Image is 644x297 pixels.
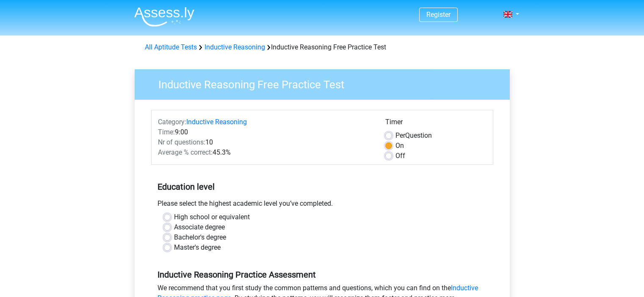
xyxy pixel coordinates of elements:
[385,117,486,131] div: Timer
[395,151,405,161] label: Off
[205,43,265,51] a: Inductive Reasoning
[141,42,503,52] div: Inductive Reasoning Free Practice Test
[158,138,205,146] span: Nr of questions:
[145,43,197,51] a: All Aptitude Tests
[134,7,194,27] img: Assessly
[395,131,432,141] label: Question
[152,127,379,137] div: 9:00
[158,128,175,136] span: Time:
[158,178,487,195] h5: Education level
[158,270,487,280] h5: Inductive Reasoning Practice Assessment
[186,118,247,126] a: Inductive Reasoning
[151,199,493,212] div: Please select the highest academic level you’ve completed.
[152,147,379,158] div: 45.3%
[395,131,405,139] span: Per
[158,118,186,126] span: Category:
[158,148,213,156] span: Average % correct:
[174,212,250,222] label: High school or equivalent
[148,75,503,91] h3: Inductive Reasoning Free Practice Test
[152,137,379,147] div: 10
[426,11,451,19] a: Register
[174,222,225,232] label: Associate degree
[174,232,226,243] label: Bachelor's degree
[174,243,221,253] label: Master's degree
[395,141,404,151] label: On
